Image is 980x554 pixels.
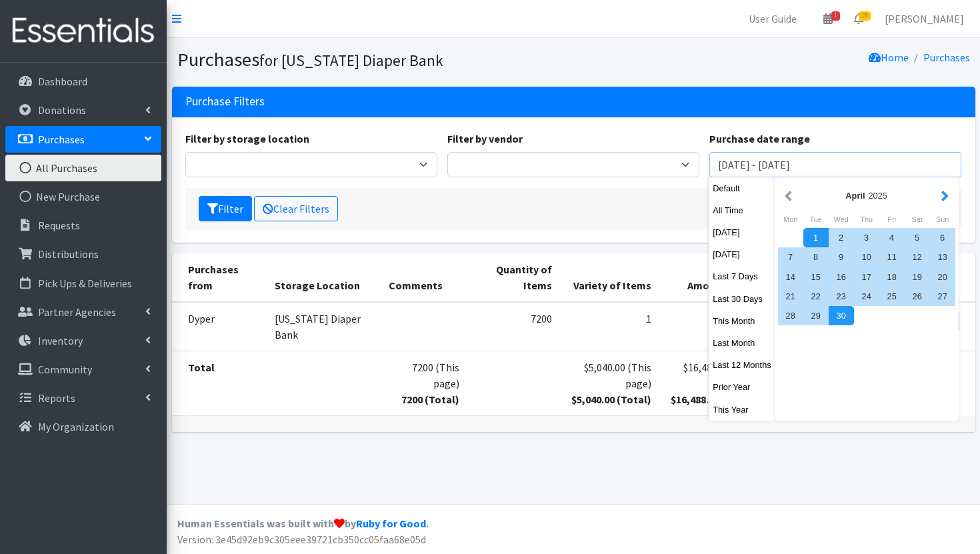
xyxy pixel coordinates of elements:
th: Comments [381,253,467,302]
strong: Human Essentials was built with by . [177,517,429,530]
button: Prior Year [709,377,775,397]
span: 18 [859,11,871,21]
a: Requests [5,212,161,239]
strong: $16,488.00 (Total) [671,393,756,406]
p: Donations [38,103,86,117]
div: 30 [829,306,854,325]
td: $16,488.00 (This page) [659,351,764,415]
p: Requests [38,219,80,232]
a: New Purchase [5,183,161,210]
p: My Organization [38,420,114,433]
div: Sunday [930,211,955,228]
a: All Purchases [5,155,161,181]
button: Last 12 Months [709,355,775,375]
small: for [US_STATE] Diaper Bank [259,51,443,70]
p: Dashboard [38,75,87,88]
a: Dashboard [5,68,161,95]
th: Purchases from [172,253,267,302]
div: 3 [854,228,879,247]
div: 25 [879,287,905,306]
button: Filter [199,196,252,221]
div: 6 [930,228,955,247]
a: Pick Ups & Deliveries [5,270,161,297]
a: Clear Filters [254,196,338,221]
div: 13 [930,247,955,267]
button: This Year [709,400,775,419]
td: Dyper [172,302,267,351]
a: 1 [813,5,843,32]
div: 8 [803,247,829,267]
a: 18 [843,5,874,32]
a: Reports [5,385,161,411]
div: 26 [905,287,930,306]
label: Filter by vendor [447,131,523,147]
div: 21 [778,287,803,306]
strong: $5,040.00 (Total) [571,393,651,406]
a: Community [5,356,161,383]
th: Amount spent [659,253,764,302]
label: Filter by storage location [185,131,309,147]
td: 7200 (This page) [381,351,467,415]
div: 24 [854,287,879,306]
a: Donations [5,97,161,123]
button: [DATE] [709,245,775,264]
a: Ruby for Good [356,517,426,530]
a: Inventory [5,327,161,354]
strong: Total [188,361,215,374]
div: 17 [854,267,879,287]
div: 4 [879,228,905,247]
div: Friday [879,211,905,228]
div: Tuesday [803,211,829,228]
a: Purchases [923,51,970,64]
button: Last 30 Days [709,289,775,309]
td: [US_STATE] Diaper Bank [267,302,381,351]
div: 7 [778,247,803,267]
strong: April [845,191,865,201]
button: [DATE] [709,223,775,242]
div: 18 [879,267,905,287]
div: 29 [803,306,829,325]
div: 1 [803,228,829,247]
th: Storage Location [267,253,381,302]
td: $5,040.00 [659,302,764,351]
a: User Guide [738,5,807,32]
button: Default [709,179,775,198]
div: Monday [778,211,803,228]
div: 16 [829,267,854,287]
div: 9 [829,247,854,267]
div: Wednesday [829,211,854,228]
label: Purchase date range [709,131,810,147]
a: Home [869,51,909,64]
div: 28 [778,306,803,325]
h1: Purchases [177,48,569,71]
a: My Organization [5,413,161,440]
div: 23 [829,287,854,306]
p: Reports [38,391,75,405]
div: 15 [803,267,829,287]
span: Version: 3e45d92eb9c305eee39721cb350cc05faa68e05d [177,533,426,546]
button: This Month [709,311,775,331]
a: Distributions [5,241,161,267]
th: Variety of Items [560,253,659,302]
a: Partner Agencies [5,299,161,325]
div: 2 [829,228,854,247]
div: Saturday [905,211,930,228]
p: Partner Agencies [38,305,116,319]
p: Inventory [38,334,83,347]
button: Last 7 Days [709,267,775,286]
strong: 7200 (Total) [401,393,459,406]
p: Distributions [38,247,99,261]
button: Last Month [709,333,775,353]
div: 11 [879,247,905,267]
input: January 1, 2011 - December 31, 2011 [709,152,961,177]
p: Community [38,363,92,376]
div: 27 [930,287,955,306]
p: Pick Ups & Deliveries [38,277,132,290]
div: 10 [854,247,879,267]
img: HumanEssentials [5,9,161,53]
div: 19 [905,267,930,287]
td: 1 [560,302,659,351]
th: Quantity of Items [467,253,560,302]
button: All Time [709,201,775,220]
div: 5 [905,228,930,247]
